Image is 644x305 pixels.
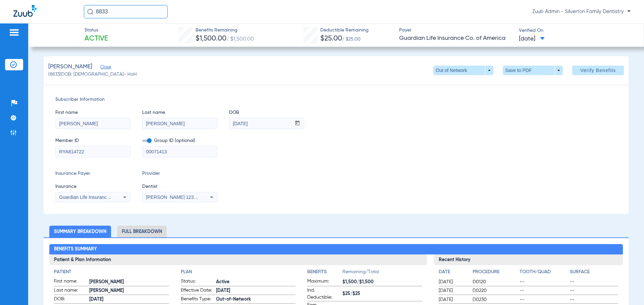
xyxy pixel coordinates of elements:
[229,109,304,116] span: DOB
[142,170,217,177] span: Provider
[473,269,517,278] app-breakdown-title: Procedure
[503,66,563,75] button: Save to PDF
[216,287,296,294] span: [DATE]
[9,28,19,36] img: hamburger-icon
[399,34,513,43] span: Guardian Life Insurance Co. of America
[519,35,545,43] span: [DATE]
[433,66,493,75] button: Out of Network
[473,279,517,285] span: D0120
[570,269,618,278] app-breakdown-title: Surface
[342,279,422,286] span: $1,500/$1,500
[196,35,226,42] span: $1,500.00
[196,27,254,34] span: Benefits Remaining
[473,296,517,303] span: D0230
[59,195,142,200] span: Guardian Life Insurance Co. Of America
[520,279,568,285] span: --
[48,71,137,78] span: (8833) DOB: [DEMOGRAPHIC_DATA] - HoH
[13,5,37,17] img: Zuub Logo
[320,35,342,42] span: $25.00
[142,183,217,190] span: Dentist
[307,278,340,286] span: Maximum:
[54,278,87,286] span: First name:
[307,269,342,276] h4: Benefits
[519,27,633,34] span: Verified On
[54,269,169,276] h4: Patient
[307,269,342,278] app-breakdown-title: Benefits
[142,137,217,144] span: Group ID (optional)
[89,287,169,294] span: [PERSON_NAME]
[439,279,467,285] span: [DATE]
[49,254,427,265] h3: Patient & Plan Information
[570,287,618,294] span: --
[55,170,130,177] span: Insurance Payer
[439,287,467,294] span: [DATE]
[473,269,517,276] h4: Procedure
[610,273,644,305] iframe: Chat Widget
[89,279,169,286] span: [PERSON_NAME]
[117,226,167,237] li: Full Breakdown
[216,279,296,286] span: Active
[570,269,618,276] h4: Surface
[146,195,212,200] span: [PERSON_NAME] 1235202532
[181,269,296,276] h4: Plan
[85,27,108,34] span: Status
[520,296,568,303] span: --
[570,279,618,285] span: --
[439,296,467,303] span: [DATE]
[100,65,106,71] span: Close
[320,27,369,34] span: Deductible Remaining
[342,269,422,278] span: Remaining/Total
[439,269,467,276] h4: Date
[84,5,168,18] input: Search for patients
[87,9,93,15] img: Search Icon
[307,287,340,301] span: Ind. Deductible:
[55,96,617,103] span: Subscriber Information
[520,287,568,294] span: --
[570,296,618,303] span: --
[473,287,517,294] span: D0220
[49,244,623,255] h2: Benefits Summary
[181,296,214,304] span: Benefits Type:
[54,296,87,304] span: DOB:
[55,109,130,116] span: First name
[520,269,568,276] h4: Tooth/Quad
[342,37,361,42] span: / $25.00
[216,296,296,303] span: Out-of-Network
[291,118,304,129] button: Open calendar
[399,27,513,34] span: Payer
[48,63,92,71] span: [PERSON_NAME]
[434,254,623,265] h3: Recent History
[55,183,130,190] span: Insurance
[226,36,254,42] span: / $1,500.00
[89,296,169,303] span: [DATE]
[181,287,214,295] span: Effective Date:
[439,269,467,278] app-breakdown-title: Date
[520,269,568,278] app-breakdown-title: Tooth/Quad
[580,68,616,73] span: Verify Benefits
[49,226,111,237] li: Summary Breakdown
[532,8,631,15] span: Zuub Admin - Silverton Family Dentistry
[142,109,217,116] span: Last name
[54,287,87,295] span: Last name:
[85,34,108,44] span: Active
[342,290,422,297] span: $25/$25
[572,66,624,75] button: Verify Benefits
[55,137,130,144] span: Member ID
[181,278,214,286] span: Status:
